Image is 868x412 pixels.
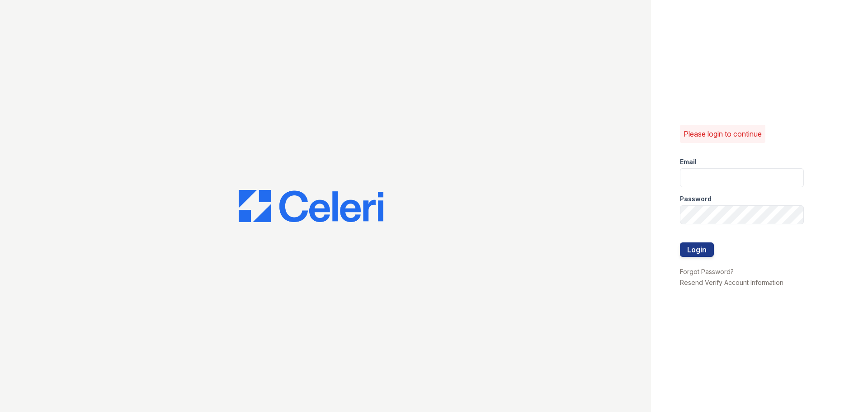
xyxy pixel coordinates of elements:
label: Email [680,157,697,166]
a: Resend Verify Account Information [680,279,783,286]
a: Forgot Password? [680,268,734,275]
label: Password [680,194,712,204]
p: Please login to continue [684,128,762,139]
img: CE_Logo_Blue-a8612792a0a2168367f1c8372b55b34899dd931a85d93a1a3d3e32e68fde9ad4.png [239,190,383,223]
button: Login [680,242,714,257]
